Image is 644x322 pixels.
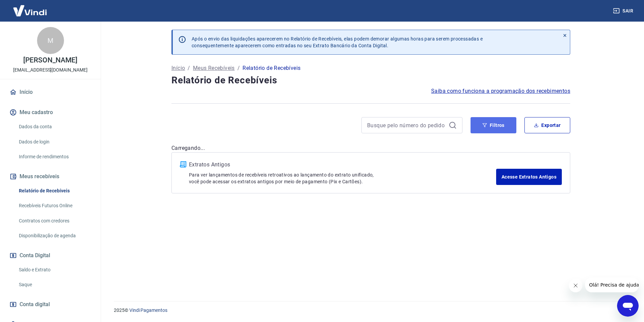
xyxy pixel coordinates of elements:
input: Busque pelo número do pedido [367,120,446,130]
a: Disponibilização de agenda [16,229,93,243]
a: Acesse Extratos Antigos [496,169,562,185]
img: ícone [180,161,186,167]
a: Meus Recebíveis [193,64,235,72]
a: Saiba como funciona a programação dos recebimentos [431,87,570,95]
button: Meu cadastro [8,105,93,120]
button: Conta Digital [8,248,93,263]
span: Olá! Precisa de ajuda? [4,5,57,10]
p: Após o envio das liquidações aparecerem no Relatório de Recebíveis, elas podem demorar algumas ho... [192,35,483,49]
button: Meus recebíveis [8,169,93,184]
p: Para ver lançamentos de recebíveis retroativos ao lançamento do extrato unificado, você pode aces... [189,171,496,185]
iframe: Fechar mensagem [569,279,582,292]
a: Início [171,64,185,72]
h4: Relatório de Recebíveis [171,74,570,87]
button: Filtros [471,117,516,133]
a: Relatório de Recebíveis [16,184,93,198]
span: Conta digital [20,300,50,309]
a: Contratos com credores [16,214,93,228]
iframe: Botão para abrir a janela de mensagens [617,295,639,317]
p: 2025 © [114,307,628,314]
a: Vindi Pagamentos [129,307,167,313]
p: [EMAIL_ADDRESS][DOMAIN_NAME] [13,66,88,74]
p: / [188,64,190,72]
a: Informe de rendimentos [16,150,93,164]
button: Exportar [524,117,570,133]
p: / [237,64,240,72]
a: Dados da conta [16,120,93,134]
p: Extratos Antigos [189,161,496,169]
div: M [37,27,64,54]
img: Vindi [8,0,52,21]
p: Relatório de Recebíveis [243,64,300,72]
a: Dados de login [16,135,93,149]
a: Conta digital [8,297,93,312]
a: Recebíveis Futuros Online [16,199,93,213]
button: Sair [612,5,636,17]
a: Início [8,85,93,100]
a: Saque [16,278,93,292]
a: Saldo e Extrato [16,263,93,277]
p: Carregando... [171,144,570,152]
p: [PERSON_NAME] [23,57,77,64]
iframe: Mensagem da empresa [585,277,639,292]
